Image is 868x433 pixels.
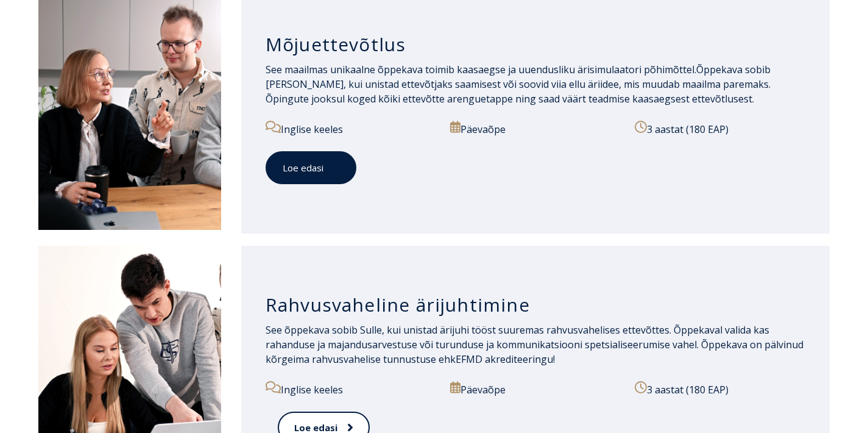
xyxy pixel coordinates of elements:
a: EFMD akrediteeringu [456,352,553,366]
h3: Rahvusvaheline ärijuhtimine [266,293,806,317]
a: Loe edasi [266,151,356,185]
span: See õppekava sobib Sulle, kui unistad ärijuhi tööst suuremas rahvusvahelises ettevõttes. Õppekava... [266,323,803,366]
p: Inglise keeles [266,381,436,397]
p: Päevaõpe [450,121,621,137]
p: 3 aastat (180 EAP) [635,121,793,137]
span: Õppekava sobib [PERSON_NAME], kui unistad ettevõtjaks saamisest või soovid viia ellu äriidee, mis... [266,63,771,106]
h3: Mõjuettevõtlus [266,33,806,56]
p: Inglise keeles [266,121,436,137]
span: See maailmas unikaalne õppekava toimib kaasaegse ja uuendusliku ärisimulaatori põhimõttel. [266,63,696,76]
p: 3 aastat (180 EAP) [635,381,805,397]
p: Päevaõpe [450,381,621,397]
